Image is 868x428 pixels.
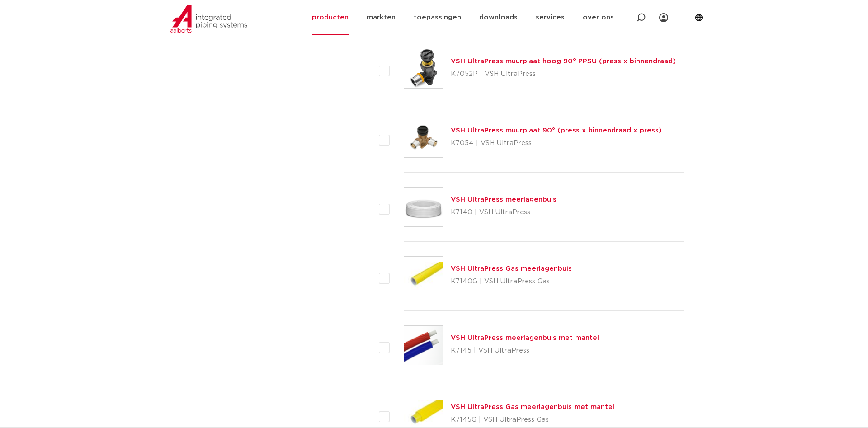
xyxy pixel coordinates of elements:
img: Thumbnail for VSH UltraPress Gas meerlagenbuis [404,257,443,296]
a: VSH UltraPress meerlagenbuis met mantel [451,334,599,341]
p: K7140 | VSH UltraPress [451,205,557,220]
p: K7145G | VSH UltraPress Gas [451,413,614,427]
p: K7140G | VSH UltraPress Gas [451,274,572,289]
a: VSH UltraPress muurplaat 90° (press x binnendraad x press) [451,127,662,134]
img: Thumbnail for VSH UltraPress meerlagenbuis [404,188,443,226]
a: VSH UltraPress meerlagenbuis [451,196,557,203]
p: K7145 | VSH UltraPress [451,343,599,358]
a: VSH UltraPress Gas meerlagenbuis [451,265,572,272]
a: VSH UltraPress muurplaat hoog 90° PPSU (press x binnendraad) [451,58,676,65]
a: VSH UltraPress Gas meerlagenbuis met mantel [451,404,614,410]
img: Thumbnail for VSH UltraPress meerlagenbuis met mantel [404,326,443,365]
p: K7054 | VSH UltraPress [451,136,662,151]
img: Thumbnail for VSH UltraPress muurplaat 90° (press x binnendraad x press) [404,118,443,157]
img: Thumbnail for VSH UltraPress muurplaat hoog 90° PPSU (press x binnendraad) [404,49,443,88]
p: K7052P | VSH UltraPress [451,67,676,81]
